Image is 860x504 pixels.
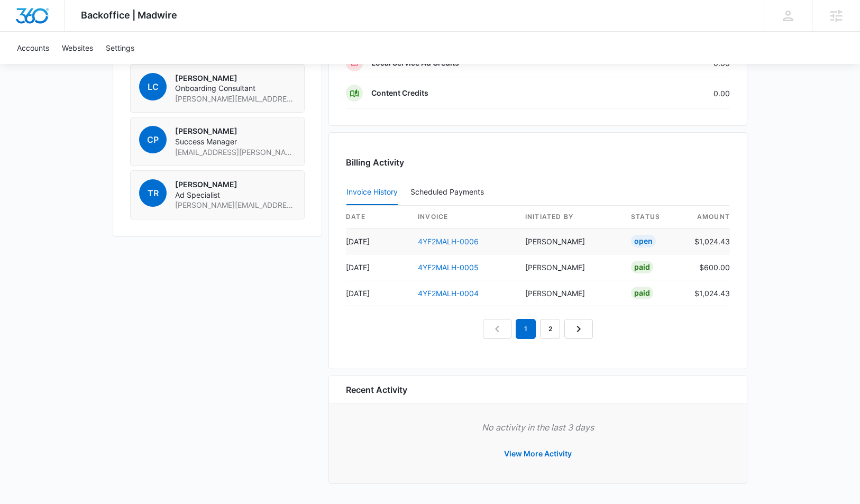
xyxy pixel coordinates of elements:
span: [PERSON_NAME][EMAIL_ADDRESS][PERSON_NAME][DOMAIN_NAME] [175,200,296,210]
nav: Pagination [483,319,593,339]
th: status [623,206,686,228]
div: Paid [631,261,653,273]
td: [DATE] [346,228,409,254]
span: LC [139,73,167,100]
a: Page 2 [540,319,560,339]
th: Initiated By [517,206,623,228]
span: [PERSON_NAME][EMAIL_ADDRESS][PERSON_NAME][DOMAIN_NAME] [175,94,296,104]
th: invoice [409,206,517,228]
span: Onboarding Consultant [175,83,296,94]
td: $1,024.43 [686,280,730,306]
td: 0.00 [618,78,730,108]
span: CP [139,126,167,153]
h6: Recent Activity [346,383,407,396]
span: Ad Specialist [175,190,296,200]
td: $600.00 [686,254,730,280]
span: [EMAIL_ADDRESS][PERSON_NAME][DOMAIN_NAME] [175,147,296,158]
span: Success Manager [175,136,296,147]
a: Websites [56,32,99,64]
a: Settings [99,32,141,64]
em: 1 [516,319,536,339]
td: [PERSON_NAME] [517,280,623,306]
div: Scheduled Payments [410,188,488,196]
span: TR [139,179,167,207]
div: Paid [631,287,653,299]
a: 4YF2MALH-0005 [418,263,479,272]
td: [DATE] [346,254,409,280]
button: Invoice History [346,180,398,205]
td: [PERSON_NAME] [517,254,623,280]
td: [PERSON_NAME] [517,228,623,254]
a: 4YF2MALH-0006 [418,237,479,246]
button: View More Activity [493,441,582,466]
td: $1,024.43 [686,228,730,254]
p: [PERSON_NAME] [175,73,296,84]
p: [PERSON_NAME] [175,179,296,190]
p: No activity in the last 3 days [346,421,730,434]
h3: Billing Activity [346,156,730,169]
p: [PERSON_NAME] [175,126,296,136]
div: Open [631,235,656,248]
a: Next Page [564,319,593,339]
a: 4YF2MALH-0004 [418,289,479,298]
p: Content Credits [371,88,428,98]
th: date [346,206,409,228]
td: [DATE] [346,280,409,306]
span: Backoffice | Madwire [81,10,177,21]
th: amount [686,206,730,228]
a: Accounts [11,32,56,64]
